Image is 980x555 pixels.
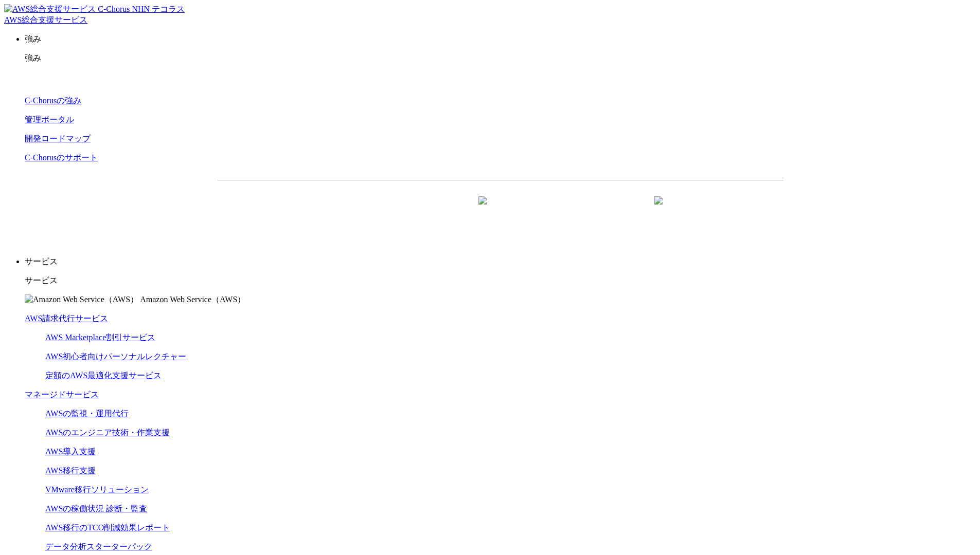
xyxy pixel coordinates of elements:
a: AWSのエンジニア技術・作業支援 [45,428,170,437]
a: VMware移行ソリューション [45,485,149,494]
a: 定額のAWS最適化支援サービス [45,371,162,380]
a: AWSの稼働状況 診断・監査 [45,504,147,513]
img: AWS総合支援サービス C-Chorus [4,4,130,15]
a: C-Chorusの強み [25,96,81,105]
a: AWS初心者向けパーソナルレクチャー [45,352,186,361]
a: AWS請求代行サービス [25,314,108,323]
a: AWSの監視・運用代行 [45,409,129,418]
p: サービス [25,275,976,286]
img: 矢印 [478,196,487,223]
a: AWS総合支援サービス C-Chorus NHN テコラスAWS総合支援サービス [4,5,185,24]
a: マネージドサービス [25,390,99,399]
p: 強み [25,53,976,64]
p: サービス [25,256,976,267]
img: 矢印 [654,196,663,223]
a: 開発ロードマップ [25,134,91,143]
img: Amazon Web Service（AWS） [25,294,138,305]
a: C-Chorusのサポート [25,153,98,162]
p: 強み [25,34,976,45]
a: データ分析スターターパック [45,542,152,551]
a: AWS Marketplace割引サービス [45,333,155,342]
a: AWS導入支援 [45,447,96,456]
a: まずは相談する [506,197,671,223]
a: AWS移行支援 [45,466,96,475]
a: 資料を請求する [330,197,495,223]
a: AWS移行のTCO削減効果レポート [45,523,170,532]
span: Amazon Web Service（AWS） [140,295,245,304]
a: 管理ポータル [25,115,74,124]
